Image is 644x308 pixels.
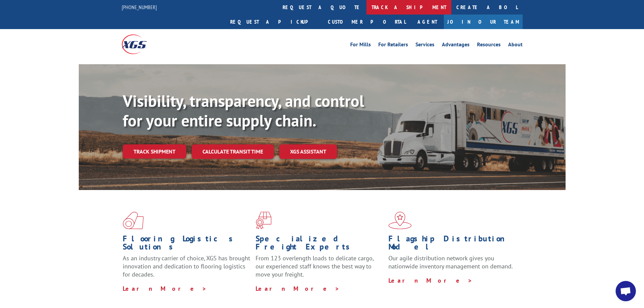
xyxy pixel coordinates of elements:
a: About [508,42,523,49]
b: Visibility, transparency, and control for your entire supply chain. [123,90,364,131]
img: xgs-icon-total-supply-chain-intelligence-red [123,212,144,229]
img: xgs-icon-focused-on-flooring-red [256,212,271,229]
a: For Retailers [378,42,408,49]
a: Learn More > [388,277,473,284]
a: [PHONE_NUMBER] [122,4,157,10]
a: Customer Portal [323,15,411,29]
a: Calculate transit time [192,144,274,159]
h1: Flagship Distribution Model [388,235,516,254]
h1: Specialized Freight Experts [256,235,383,254]
a: XGS ASSISTANT [279,144,337,159]
img: xgs-icon-flagship-distribution-model-red [388,212,412,229]
a: Track shipment [123,144,186,159]
a: Join Our Team [444,15,523,29]
a: Request a pickup [225,15,323,29]
p: From 123 overlength loads to delicate cargo, our experienced staff knows the best way to move you... [256,254,383,284]
a: Learn More > [123,285,207,292]
a: Advantages [442,42,470,49]
span: Our agile distribution network gives you nationwide inventory management on demand. [388,254,513,270]
a: Learn More > [256,285,340,292]
div: Open chat [616,281,636,301]
h1: Flooring Logistics Solutions [123,235,251,254]
a: Services [415,42,434,49]
span: As an industry carrier of choice, XGS has brought innovation and dedication to flooring logistics... [123,254,250,278]
a: For Mills [350,42,371,49]
a: Agent [411,15,444,29]
a: Resources [477,42,501,49]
